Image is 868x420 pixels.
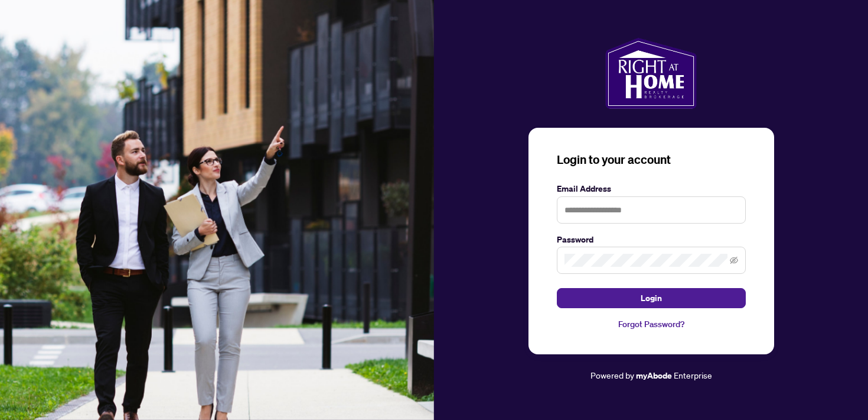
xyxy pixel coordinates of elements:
[557,151,746,168] h3: Login to your account
[636,369,672,382] a: myAbode
[557,233,746,246] label: Password
[557,318,746,331] a: Forgot Password?
[641,289,662,308] span: Login
[590,370,634,380] span: Powered by
[674,370,712,380] span: Enterprise
[605,38,697,109] img: ma-logo
[557,288,746,308] button: Login
[557,182,746,195] label: Email Address
[730,256,738,264] span: eye-invisible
